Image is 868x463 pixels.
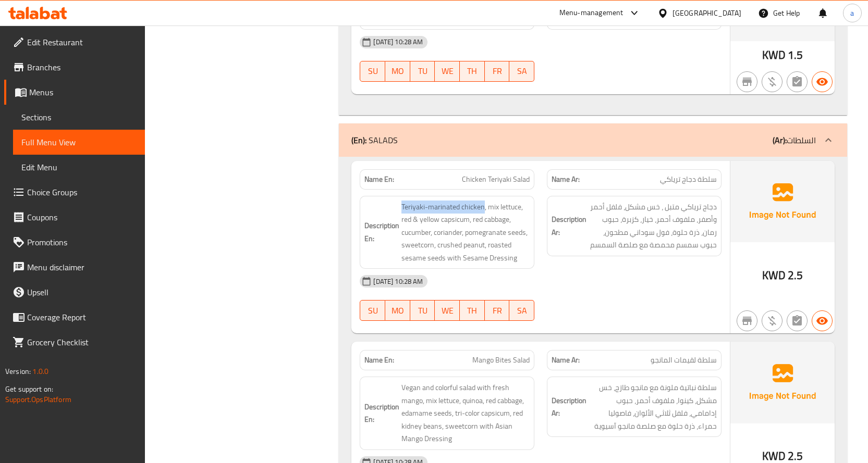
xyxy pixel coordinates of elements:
[4,305,145,330] a: Coverage Report
[737,71,757,92] button: Not branch specific item
[737,310,757,331] button: Not branch specific item
[27,336,137,348] span: Grocery Checklist
[4,80,145,105] a: Menus
[788,45,803,65] span: 1.5
[13,130,145,155] a: Full Menu View
[514,303,530,318] span: SA
[460,300,485,321] button: TH
[552,213,586,239] strong: Description Ar:
[5,365,31,378] span: Version:
[509,300,534,321] button: SA
[369,277,427,286] span: [DATE] 10:28 AM
[401,381,530,445] span: Vegan and colorful salad with fresh mango, mix lettuce, quinoa, red cabbage, edamame seeds, tri-c...
[389,303,406,318] span: MO
[414,64,431,79] span: TU
[410,300,435,321] button: TU
[27,236,137,248] span: Promotions
[27,36,137,48] span: Edit Restaurant
[673,7,741,19] div: [GEOGRAPHIC_DATA]
[4,30,145,55] a: Edit Restaurant
[364,303,381,318] span: SU
[762,310,783,331] button: Purchased item
[339,123,847,157] div: (En): SALADS(Ar):السلطات
[351,132,366,148] b: (En):
[787,71,808,92] button: Not has choices
[514,64,530,79] span: SA
[485,61,510,82] button: FR
[27,261,137,273] span: Menu disclaimer
[787,310,808,331] button: Not has choices
[773,134,816,146] p: السلطات
[5,393,71,406] a: Support.OpsPlatform
[351,134,398,146] p: SALADS
[762,265,786,285] span: KWD
[21,161,137,173] span: Edit Menu
[552,394,586,420] strong: Description Ar:
[762,71,783,92] button: Purchased item
[439,64,456,79] span: WE
[4,180,145,205] a: Choice Groups
[435,300,460,321] button: WE
[435,61,460,82] button: WE
[369,37,427,47] span: [DATE] 10:28 AM
[364,219,399,245] strong: Description En:
[589,381,717,432] span: سلطة نباتية ملونة مع مانجو طازج، خس مشكل، كينوا، ملفوف أحمر، حبوب إدامامي، فلفل ثلاثي الألوان، فا...
[4,330,145,355] a: Grocery Checklist
[27,186,137,198] span: Choice Groups
[489,64,506,79] span: FR
[4,55,145,80] a: Branches
[401,201,530,265] span: Teriyaki-marinated chicken, mix lettuce, red & yellow capsicum, red cabbage, cucumber, coriander,...
[27,61,137,73] span: Branches
[385,61,410,82] button: MO
[4,205,145,230] a: Coupons
[13,105,145,130] a: Sections
[509,61,534,82] button: SA
[410,61,435,82] button: TU
[464,64,481,79] span: TH
[850,7,854,19] span: a
[364,355,394,366] strong: Name En:
[27,286,137,298] span: Upsell
[485,300,510,321] button: FR
[460,61,485,82] button: TH
[29,86,137,98] span: Menus
[589,201,717,252] span: دجاج ترياكي متبل ، خس مشكل، فلفل أحمر وأصفر، ملفوف أحمر، خيار، كزبرة، حبوب رمان، ذرة حلوة، فول سو...
[472,355,530,366] span: Mango Bites Salad
[5,382,53,396] span: Get support on:
[360,61,385,82] button: SU
[730,161,835,242] img: Ae5nvW7+0k+MAAAAAElFTkSuQmCC
[660,174,717,185] span: سلطة دجاج ترياكي
[21,111,137,123] span: Sections
[414,303,431,318] span: TU
[788,265,803,285] span: 2.5
[559,7,624,19] div: Menu-management
[552,174,580,185] strong: Name Ar:
[21,136,137,148] span: Full Menu View
[4,280,145,305] a: Upsell
[773,132,787,148] b: (Ar):
[4,230,145,255] a: Promotions
[552,355,580,366] strong: Name Ar:
[462,174,530,185] span: Chicken Teriyaki Salad
[464,303,481,318] span: TH
[13,155,145,180] a: Edit Menu
[385,300,410,321] button: MO
[364,174,394,185] strong: Name En:
[364,401,399,426] strong: Description En:
[489,303,506,318] span: FR
[651,355,717,366] span: سلطة لقيمات المانجو
[389,64,406,79] span: MO
[439,303,456,318] span: WE
[4,255,145,280] a: Menu disclaimer
[762,45,786,65] span: KWD
[364,64,381,79] span: SU
[27,211,137,223] span: Coupons
[730,342,835,423] img: Ae5nvW7+0k+MAAAAAElFTkSuQmCC
[32,365,48,378] span: 1.0.0
[27,311,137,323] span: Coverage Report
[360,300,385,321] button: SU
[812,71,833,92] button: Available
[812,310,833,331] button: Available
